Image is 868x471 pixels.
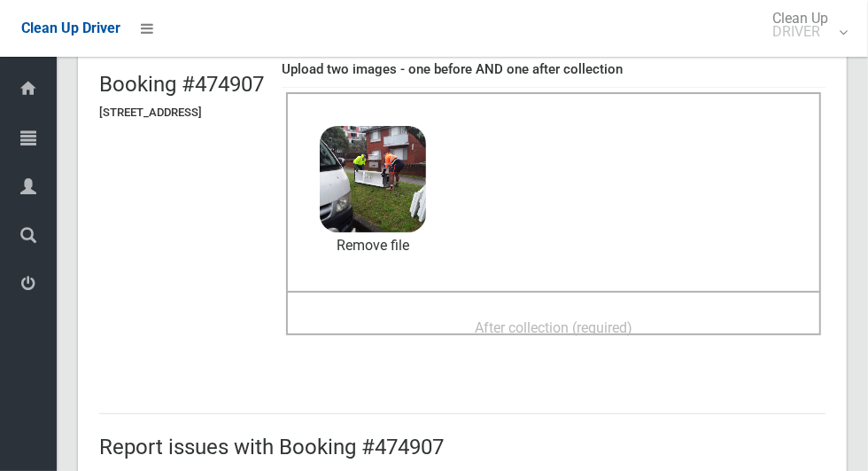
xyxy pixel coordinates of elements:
a: Clean Up Driver [21,15,120,42]
small: DRIVER [772,25,828,38]
span: After collection (required) [475,319,632,336]
h2: Report issues with Booking #474907 [99,436,825,459]
span: Clean Up Driver [21,20,120,36]
h5: [STREET_ADDRESS] [99,106,264,119]
span: Clean Up [763,12,846,38]
h4: Upload two images - one before AND one after collection [282,62,825,77]
a: Remove file [320,232,426,259]
h2: Booking #474907 [99,73,264,96]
